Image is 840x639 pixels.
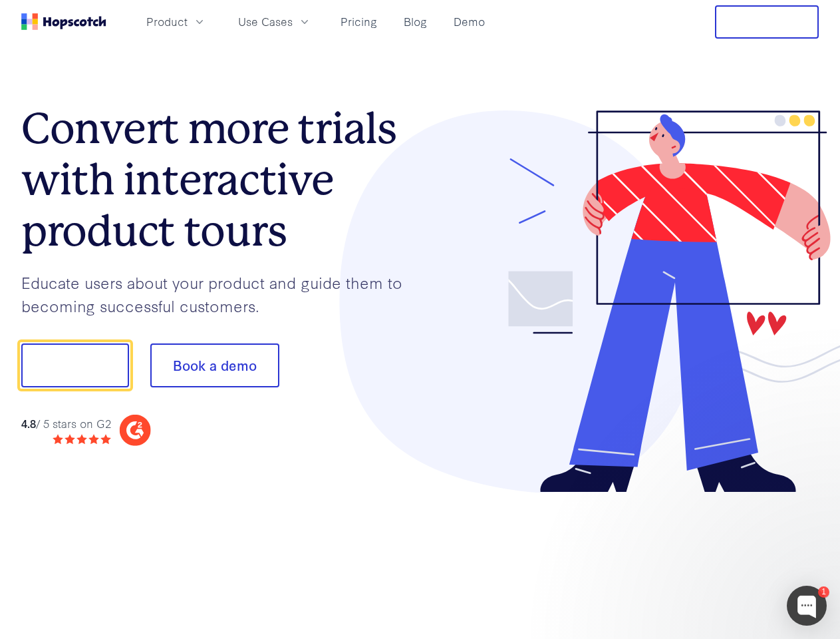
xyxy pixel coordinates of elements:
div: / 5 stars on G2 [21,415,111,432]
button: Use Cases [230,11,319,33]
a: Pricing [335,11,382,33]
button: Product [138,11,214,33]
button: Free Trial [715,5,819,39]
h1: Convert more trials with interactive product tours [21,103,420,256]
span: Product [146,13,188,30]
button: Book a demo [150,343,279,387]
span: Use Cases [238,13,293,30]
p: Educate users about your product and guide them to becoming successful customers. [21,271,420,317]
a: Demo [448,11,490,33]
a: Home [21,13,106,30]
button: Show me! [21,343,129,387]
strong: 4.8 [21,415,36,431]
a: Blog [398,11,432,33]
div: 1 [818,586,829,598]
